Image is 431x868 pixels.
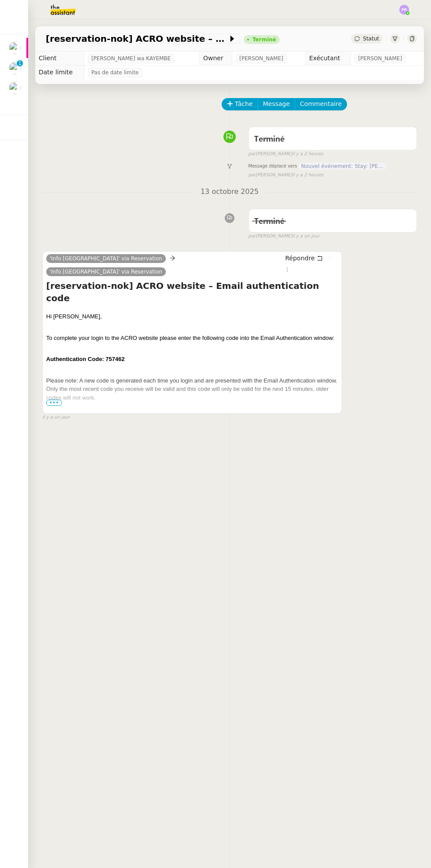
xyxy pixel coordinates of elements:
[18,60,22,68] p: 1
[248,171,323,179] small: [PERSON_NAME]
[305,51,351,66] td: Exécutant
[292,171,323,179] span: il y a 2 heures
[363,36,379,42] span: Statut
[91,68,139,77] span: Pas de date limite
[17,60,23,66] nz-badge-sup: 1
[300,99,342,109] span: Commentaire
[258,98,295,110] button: Message
[46,309,338,325] p: Hi [PERSON_NAME],
[9,62,21,74] img: users%2FutyFSk64t3XkVZvBICD9ZGkOt3Y2%2Favatar%2F51cb3b97-3a78-460b-81db-202cf2efb2f3
[46,34,228,43] span: [reservation-nok] ACRO website – Email authentication code
[248,233,256,240] span: par
[46,330,338,346] p: To complete your login to the ACRO website please enter the following code into the Email Authent...
[194,186,266,198] span: 13 octobre 2025
[35,51,84,66] td: Client
[248,171,256,179] span: par
[46,400,62,406] span: •••
[252,37,276,42] div: Terminé
[292,150,323,158] span: il y a 2 heures
[46,280,338,304] h4: [reservation-nok] ACRO website – Email authentication code
[200,51,232,66] td: Owner
[9,82,21,94] img: users%2FME7CwGhkVpexbSaUxoFyX6OhGQk2%2Favatar%2Fe146a5d2-1708-490f-af4b-78e736222863
[399,5,409,15] img: svg
[239,54,283,63] span: [PERSON_NAME]
[254,218,285,226] span: Terminé
[254,135,285,143] span: Terminé
[222,98,258,110] button: Tâche
[46,255,166,263] a: 'Info [GEOGRAPHIC_DATA]' via Reservation
[282,253,326,263] button: Répondre
[263,99,290,109] span: Message
[248,233,320,240] small: [PERSON_NAME]
[91,54,171,63] span: [PERSON_NAME] wa KAYEMBE
[248,150,323,158] small: [PERSON_NAME]
[46,411,338,427] p: Kind regards,
[295,98,347,110] button: Commentaire
[235,99,253,109] span: Tâche
[46,373,338,406] p: Please note: A new code is generated each time you login and are presented with the Email Authent...
[46,268,166,276] a: 'Info [GEOGRAPHIC_DATA]' via Reservation
[46,351,338,367] p: Authentication Code: 757462
[358,54,402,63] span: [PERSON_NAME]
[9,42,21,54] img: users%2F747wGtPOU8c06LfBMyRxetZoT1v2%2Favatar%2Fnokpict.jpg
[292,233,319,240] span: il y a un jour
[35,66,84,80] td: Date limite
[285,254,315,263] span: Répondre
[248,163,297,171] span: Message déplacé vers
[299,163,387,170] span: Nouvel événement: Stay: [PERSON_NAME][GEOGRAPHIC_DATA] - [DATE] - [DATE] ([EMAIL_ADDRESS][DOMAIN_...
[42,414,69,421] span: il y a un jour
[248,150,256,158] span: par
